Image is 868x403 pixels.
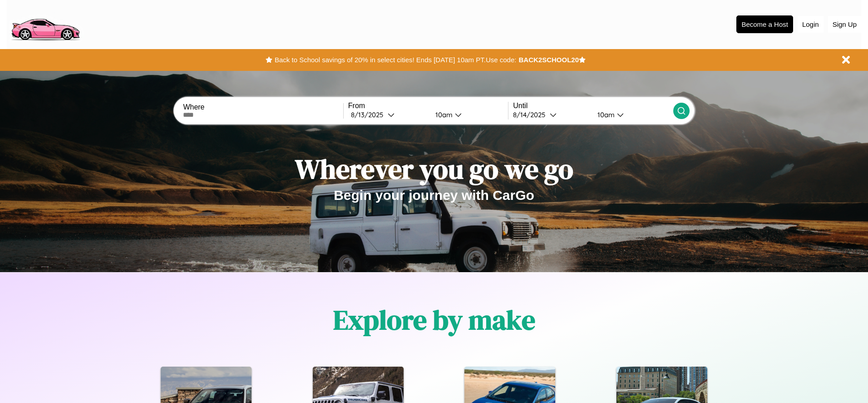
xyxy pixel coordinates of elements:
div: 10am [431,110,455,119]
label: Until [513,102,673,110]
button: Back to School savings of 20% in select cities! Ends [DATE] 10am PT.Use code: [272,54,518,66]
label: Where [183,103,343,111]
button: Sign Up [828,16,861,33]
button: Become a Host [736,15,793,33]
label: From [348,102,508,110]
h1: Explore by make [333,301,535,338]
button: Login [798,16,824,33]
div: 8 / 14 / 2025 [513,110,550,119]
button: 10am [428,110,508,119]
img: logo [7,5,84,43]
b: BACK2SCHOOL20 [518,56,579,64]
button: 10am [590,110,673,119]
div: 10am [593,110,617,119]
div: 8 / 13 / 2025 [351,110,388,119]
button: 8/13/2025 [348,110,428,119]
